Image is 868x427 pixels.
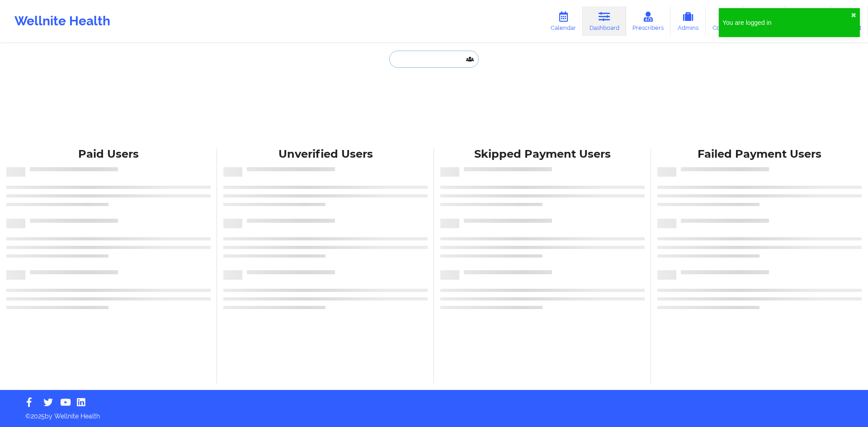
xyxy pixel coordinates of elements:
[440,147,645,161] div: Skipped Payment Users
[706,6,743,36] a: Coaches
[626,6,671,36] a: Prescribers
[223,147,428,161] div: Unverified Users
[670,6,706,36] a: Admins
[657,147,862,161] div: Failed Payment Users
[722,18,851,27] div: You are logged in
[19,405,849,421] p: © 2025 by Wellnite Health
[6,147,211,161] div: Paid Users
[544,6,583,36] a: Calendar
[583,6,626,36] a: Dashboard
[851,12,856,19] button: close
